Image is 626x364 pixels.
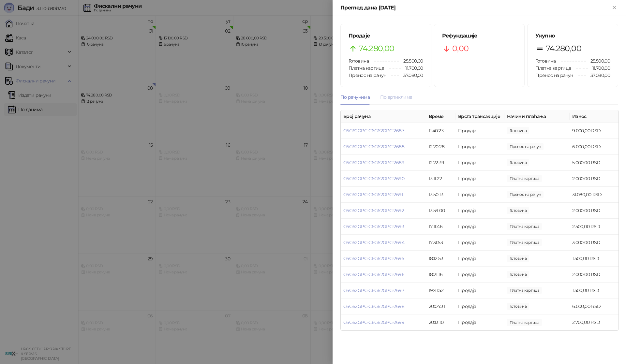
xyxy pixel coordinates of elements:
[504,110,570,123] th: Начини плаћања
[340,4,610,12] div: Преглед дана [DATE]
[343,176,404,182] a: C6G62GPC-C6G62GPC-2690
[535,65,571,71] span: Платна картица
[507,159,529,166] span: 5.000,00
[570,235,619,251] td: 3.000,00 RSD
[359,42,394,55] span: 74.280,00
[343,287,404,293] a: C6G62GPC-C6G62GPC-2697
[426,251,455,267] td: 18:12:53
[570,298,619,314] td: 6.000,00 RSD
[507,287,542,294] span: 1.500,00
[343,144,404,150] a: C6G62GPC-C6G62GPC-2688
[426,314,455,330] td: 20:13:10
[570,219,619,235] td: 2.500,00 RSD
[586,72,610,79] span: 37.080,00
[349,72,386,78] span: Пренос на рачун
[340,94,370,101] div: По рачунима
[535,72,573,78] span: Пренос на рачун
[343,303,404,309] a: C6G62GPC-C6G62GPC-2698
[507,303,529,310] span: 6.000,00
[399,72,423,79] span: 37.080,00
[426,267,455,283] td: 18:21:16
[570,187,619,203] td: 31.080,00 RSD
[455,187,504,203] td: Продаја
[380,94,412,101] div: По артиклима
[507,175,542,182] span: 2.000,00
[343,128,404,134] a: C6G62GPC-C6G62GPC-2687
[570,203,619,219] td: 2.000,00 RSD
[426,283,455,298] td: 19:41:52
[507,223,542,230] span: 2.500,00
[546,42,581,55] span: 74.280,00
[455,298,504,314] td: Продаја
[343,271,404,277] a: C6G62GPC-C6G62GPC-2696
[426,139,455,155] td: 12:20:28
[610,4,618,12] button: Close
[426,203,455,219] td: 13:59:00
[455,155,504,171] td: Продаја
[570,267,619,283] td: 2.000,00 RSD
[455,139,504,155] td: Продаја
[455,314,504,330] td: Продаја
[426,187,455,203] td: 13:50:13
[455,203,504,219] td: Продаја
[535,32,610,40] h5: Укупно
[507,191,544,198] span: 31.080,00
[426,219,455,235] td: 17:11:46
[341,110,426,123] th: Број рачуна
[426,298,455,314] td: 20:04:31
[343,208,404,213] a: C6G62GPC-C6G62GPC-2692
[570,171,619,187] td: 2.000,00 RSD
[507,319,542,326] span: 2.700,00
[426,110,455,123] th: Време
[455,219,504,235] td: Продаја
[586,57,610,65] span: 25.500,00
[343,192,403,197] a: C6G62GPC-C6G62GPC-2691
[570,155,619,171] td: 5.000,00 RSD
[507,127,529,134] span: 9.000,00
[452,42,469,55] span: 0,00
[570,314,619,330] td: 2.700,00 RSD
[455,267,504,283] td: Продаја
[570,283,619,298] td: 1.500,00 RSD
[455,110,504,123] th: Врста трансакције
[455,251,504,267] td: Продаја
[426,235,455,251] td: 17:31:53
[442,32,517,40] h5: Рефундације
[455,283,504,298] td: Продаја
[343,224,404,229] a: C6G62GPC-C6G62GPC-2693
[535,58,556,64] span: Готовина
[349,65,384,71] span: Платна картица
[399,57,423,65] span: 25.500,00
[349,32,423,40] h5: Продаје
[426,171,455,187] td: 13:11:22
[570,110,619,123] th: Износ
[507,239,542,246] span: 3.000,00
[570,251,619,267] td: 1.500,00 RSD
[570,123,619,139] td: 9.000,00 RSD
[507,207,529,214] span: 2.000,00
[343,160,404,166] a: C6G62GPC-C6G62GPC-2689
[343,255,404,261] a: C6G62GPC-C6G62GPC-2695
[455,123,504,139] td: Продаја
[455,171,504,187] td: Продаја
[343,240,404,245] a: C6G62GPC-C6G62GPC-2694
[349,58,369,64] span: Готовина
[570,139,619,155] td: 6.000,00 RSD
[507,143,544,150] span: 6.000,00
[507,255,529,262] span: 1.500,00
[401,65,423,72] span: 11.700,00
[588,65,610,72] span: 11.700,00
[426,123,455,139] td: 11:40:23
[455,235,504,251] td: Продаја
[426,155,455,171] td: 12:22:39
[507,271,529,278] span: 2.000,00
[343,319,404,325] a: C6G62GPC-C6G62GPC-2699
